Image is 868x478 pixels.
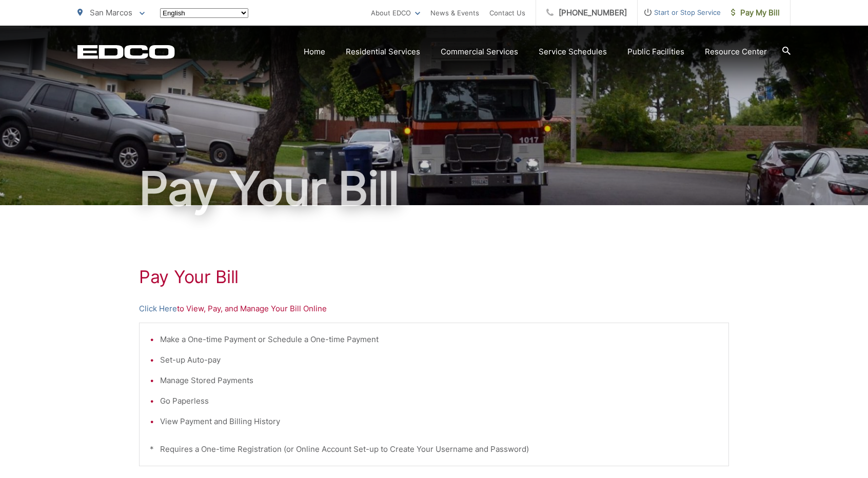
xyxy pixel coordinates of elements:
a: Residential Services [346,46,420,58]
a: Resource Center [705,46,767,58]
li: Manage Stored Payments [160,374,718,387]
a: Service Schedules [539,46,607,58]
select: Select a language [160,8,248,18]
li: View Payment and Billing History [160,415,718,428]
a: Contact Us [489,7,525,19]
span: Pay My Bill [731,7,780,19]
li: Set-up Auto-pay [160,354,718,366]
h1: Pay Your Bill [139,267,729,287]
a: About EDCO [371,7,420,19]
a: Public Facilities [627,46,684,58]
a: Commercial Services [441,46,518,58]
p: * Requires a One-time Registration (or Online Account Set-up to Create Your Username and Password) [150,443,718,455]
li: Make a One-time Payment or Schedule a One-time Payment [160,333,718,346]
a: EDCD logo. Return to the homepage. [77,45,175,59]
span: San Marcos [90,8,132,17]
h1: Pay Your Bill [77,163,791,214]
p: to View, Pay, and Manage Your Bill Online [139,303,729,315]
a: News & Events [430,7,479,19]
a: Click Here [139,303,177,315]
li: Go Paperless [160,395,718,407]
a: Home [304,46,325,58]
